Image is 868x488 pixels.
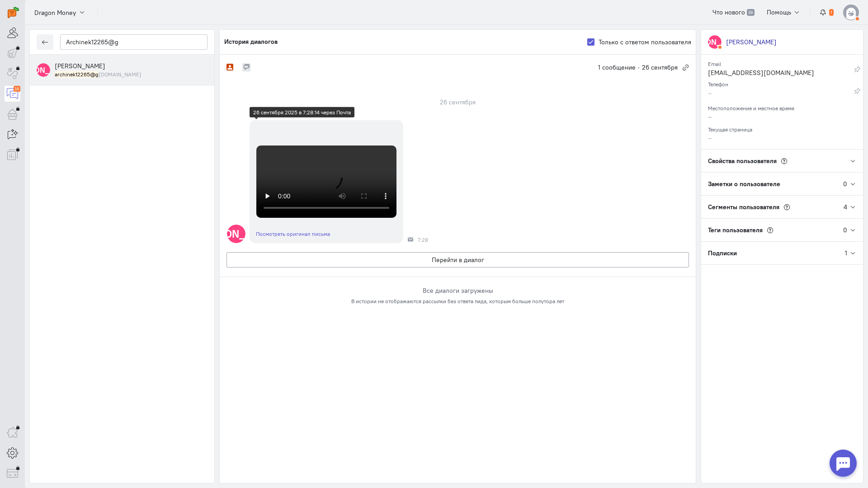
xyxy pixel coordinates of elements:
img: default-v4.png [843,5,859,20]
div: 26 сентября 2025 в 7:28:14 через Почта [253,108,351,116]
small: archinek12265@gmail.com [55,70,142,78]
h5: История диалогов [224,38,278,45]
span: Евгений Арчинеков [55,62,105,70]
span: Свойства пользователя [708,157,777,165]
label: Только с ответом пользователя [599,38,691,47]
small: Email [708,58,721,67]
div: – [708,89,854,100]
span: – [708,134,712,142]
div: 16 [14,86,20,92]
button: Перейти в диалог [226,252,689,267]
text: [PERSON_NAME] [14,65,73,75]
div: 4 [844,202,847,211]
span: 26 сентября [642,63,678,72]
span: 7:28 [418,237,428,243]
span: 39 [747,9,755,16]
div: 1 [845,249,847,258]
div: В истории не отображаются рассылки без ответа лида, которым больше полутора лет [226,297,689,305]
a: Посмотреть оригинал письма [256,230,330,237]
button: Помощь [762,5,806,20]
span: Что нового [712,8,745,16]
div: [EMAIL_ADDRESS][DOMAIN_NAME] [708,68,854,80]
span: Помощь [767,8,791,16]
div: Подписки [701,242,845,264]
button: 1 [815,5,839,20]
span: · [638,63,640,72]
text: [PERSON_NAME] [196,227,277,240]
div: Местоположение и местное время [708,102,856,112]
text: [PERSON_NAME] [685,37,745,47]
div: Текущая страница [708,123,856,133]
span: Теги пользователя [708,226,763,234]
div: Заметки о пользователе [701,173,843,195]
div: 0 [843,225,847,235]
input: Поиск по имени, почте, телефону [60,34,208,50]
span: – [708,113,712,121]
button: Dragon Money [29,4,90,20]
a: Что нового 39 [708,5,759,20]
span: 1 [829,9,834,16]
a: 16 [5,86,20,102]
span: Сегменты пользователя [708,203,779,211]
span: Dragon Money [34,8,76,17]
div: 0 [843,179,847,188]
div: 26 сентября [435,96,480,108]
div: Все диалоги загружены [226,286,689,295]
mark: archinek12265@g [55,71,99,78]
small: Телефон [708,79,728,88]
img: carrot-quest.svg [8,7,19,18]
div: [PERSON_NAME] [726,38,777,47]
div: Почта [408,237,413,242]
span: 1 сообщение [598,63,636,72]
